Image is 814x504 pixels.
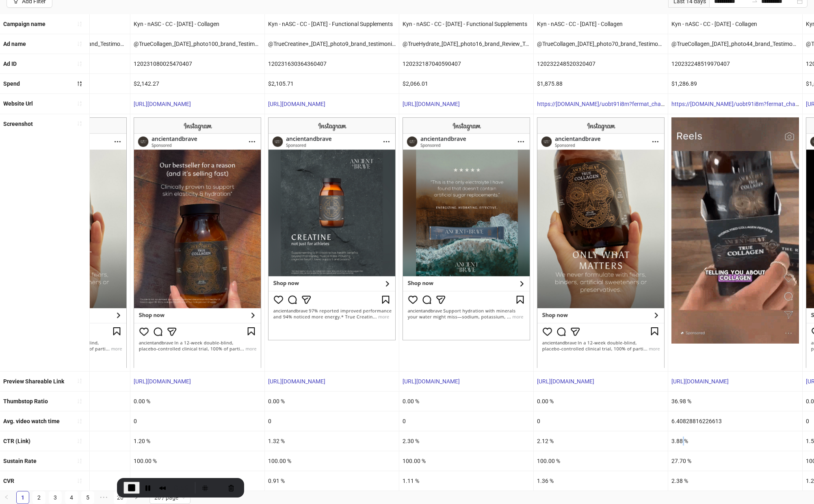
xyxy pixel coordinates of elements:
[134,101,191,107] a: [URL][DOMAIN_NAME]
[668,392,802,411] div: 36.98 %
[403,378,460,385] a: [URL][DOMAIN_NAME]
[3,80,20,87] b: Spend
[403,117,530,341] img: Screenshot 120232187040590407
[265,34,399,54] div: @TrueCreatine+_[DATE]_photo9_brand_testimonial_TrueCreatine_AncientBrave__iter0
[3,21,45,27] b: Campaign name
[534,451,668,471] div: 100.00 %
[537,117,665,368] img: Screenshot 120232248520320407
[668,431,802,451] div: 3.88 %
[668,34,802,54] div: @TrueCollagen_[DATE]_photo44_brand_Testimonial_TrueCollagen_AncientBrave__iter0 - Copy
[399,431,533,451] div: 2.30 %
[537,101,787,107] a: https://[DOMAIN_NAME]/uobt91i8m?fermat_channel=facebook&fermat_adid={{[DOMAIN_NAME]}}
[534,54,668,74] div: 120232248520320407
[130,471,264,491] div: 5.10 %
[399,14,533,34] div: Kyn - nASC - CC - [DATE] - Functional Supplements
[265,431,399,451] div: 1.32 %
[534,34,668,54] div: @TrueCollagen_[DATE]_photo70_brand_Testimonial_TrueCollagen_AncientBrave__iter0
[130,392,264,411] div: 0.00 %
[534,14,668,34] div: Kyn - nASC - CC - [DATE] - Collagen
[77,121,82,126] span: sort-ascending
[3,41,26,47] b: Ad name
[130,74,264,93] div: $2,142.27
[130,491,143,504] button: right
[265,411,399,431] div: 0
[130,491,143,504] li: Next Page
[268,378,325,385] a: [URL][DOMAIN_NAME]
[668,471,802,491] div: 2.38 %
[399,411,533,431] div: 0
[77,81,82,87] span: sort-descending
[265,54,399,74] div: 120231630364360407
[77,61,82,67] span: sort-ascending
[265,471,399,491] div: 0.91 %
[3,378,64,385] b: Preview Shareable Link
[534,471,668,491] div: 1.36 %
[534,392,668,411] div: 0.00 %
[3,100,33,107] b: Website Url
[668,451,802,471] div: 27.70 %
[534,411,668,431] div: 0
[534,74,668,93] div: $1,875.88
[154,491,186,504] span: 20 / page
[130,411,264,431] div: 0
[149,491,191,504] div: Page Size
[130,431,264,451] div: 1.20 %
[3,121,33,127] b: Screenshot
[399,392,533,411] div: 0.00 %
[671,117,799,344] img: Screenshot 120232248519970407
[265,392,399,411] div: 0.00 %
[534,431,668,451] div: 2.12 %
[130,451,264,471] div: 100.00 %
[130,54,264,74] div: 120231080025470407
[77,101,82,106] span: sort-ascending
[668,411,802,431] div: 6.40828816226613
[668,74,802,93] div: $1,286.89
[268,101,325,107] a: [URL][DOMAIN_NAME]
[265,14,399,34] div: Kyn - nASC - CC - [DATE] - Functional Supplements
[399,451,533,471] div: 100.00 %
[77,21,82,27] span: sort-ascending
[265,74,399,93] div: $2,105.71
[399,54,533,74] div: 120232187040590407
[537,378,594,385] a: [URL][DOMAIN_NAME]
[399,34,533,54] div: @TrueHydrate_[DATE]_photo16_brand_Review_TrueHydration_AncientBrave__iter0
[668,54,802,74] div: 120232248519970407
[399,74,533,93] div: $2,066.01
[134,378,191,385] a: [URL][DOMAIN_NAME]
[134,117,261,368] img: Screenshot 120231080025470407
[77,41,82,47] span: sort-ascending
[3,61,17,67] b: Ad ID
[265,451,399,471] div: 100.00 %
[130,34,264,54] div: @TrueCollagen_[DATE]_photo100_brand_Testimonial_TrueCollagen_AncientBrave__iter0
[77,378,82,384] span: sort-ascending
[399,471,533,491] div: 1.11 %
[403,101,460,107] a: [URL][DOMAIN_NAME]
[130,14,264,34] div: Kyn - nASC - CC - [DATE] - Collagen
[268,117,396,341] img: Screenshot 120231630364360407
[671,378,729,385] a: [URL][DOMAIN_NAME]
[668,14,802,34] div: Kyn - nASC - CC - [DATE] - Collagen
